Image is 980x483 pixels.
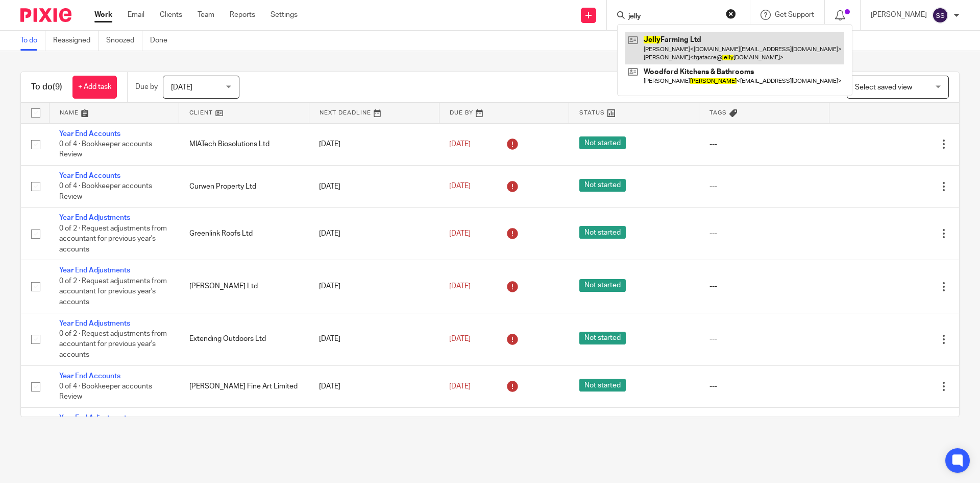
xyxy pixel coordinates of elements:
span: [DATE] [449,383,471,390]
span: Tags [709,110,727,116]
div: --- [709,181,819,192]
span: 0 of 4 · Bookkeeper accounts Review [59,141,152,158]
span: Not started [579,332,626,344]
a: Settings [271,10,298,20]
div: --- [709,228,819,239]
span: [DATE] [449,335,471,342]
input: Search [627,12,719,21]
a: Year End Accounts [59,172,120,179]
a: Email [128,10,144,20]
span: Not started [579,279,626,292]
td: Curwen Property Ltd [179,165,309,207]
a: Year End Adjustments [59,267,130,274]
a: Work [94,10,112,20]
a: Year End Adjustments [59,415,130,422]
span: [DATE] [171,84,192,91]
span: 0 of 2 · Request adjustments from accountant for previous year's accounts [59,225,167,253]
a: Year End Accounts [59,373,120,380]
span: [DATE] [449,230,471,237]
td: [DATE] [309,408,439,461]
td: [PERSON_NAME] Ltd [179,260,309,313]
span: (9) [53,83,62,91]
td: [DATE] [309,165,439,207]
td: [DATE] [309,208,439,260]
span: [DATE] [449,141,471,148]
span: Not started [579,226,626,239]
h1: To do [31,82,62,93]
td: Jelly Farming Ltd [179,408,309,461]
td: [PERSON_NAME] Fine Art Limited [179,365,309,407]
div: --- [709,381,819,392]
td: [DATE] [309,365,439,407]
img: Pixie [20,8,71,22]
td: Greenlink Roofs Ltd [179,208,309,260]
a: Year End Accounts [59,130,120,137]
img: svg%3E [932,7,948,24]
div: --- [709,139,819,149]
a: To do [20,31,45,51]
div: --- [709,334,819,344]
span: Not started [579,179,626,192]
span: [DATE] [449,183,471,190]
td: Extending Outdoors Ltd [179,313,309,365]
span: 0 of 4 · Bookkeeper accounts Review [59,383,152,401]
p: Due by [135,82,158,92]
span: Get Support [775,11,814,18]
a: Clients [160,10,182,20]
a: Year End Adjustments [59,214,130,221]
td: MIATech Biosolutions Ltd [179,123,309,165]
span: Select saved view [855,84,912,91]
button: Clear [726,9,736,19]
td: [DATE] [309,260,439,313]
p: [PERSON_NAME] [871,10,927,20]
span: 0 of 4 · Bookkeeper accounts Review [59,183,152,201]
a: + Add task [72,76,117,99]
td: [DATE] [309,313,439,365]
span: 0 of 2 · Request adjustments from accountant for previous year's accounts [59,330,167,358]
a: Team [198,10,214,20]
span: Not started [579,136,626,149]
a: Reassigned [53,31,99,51]
a: Done [150,31,175,51]
span: 0 of 2 · Request adjustments from accountant for previous year's accounts [59,278,167,306]
td: [DATE] [309,123,439,165]
span: Not started [579,379,626,392]
a: Snoozed [106,31,142,51]
a: Year End Adjustments [59,320,130,327]
a: Reports [230,10,255,20]
span: [DATE] [449,283,471,290]
div: --- [709,281,819,291]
